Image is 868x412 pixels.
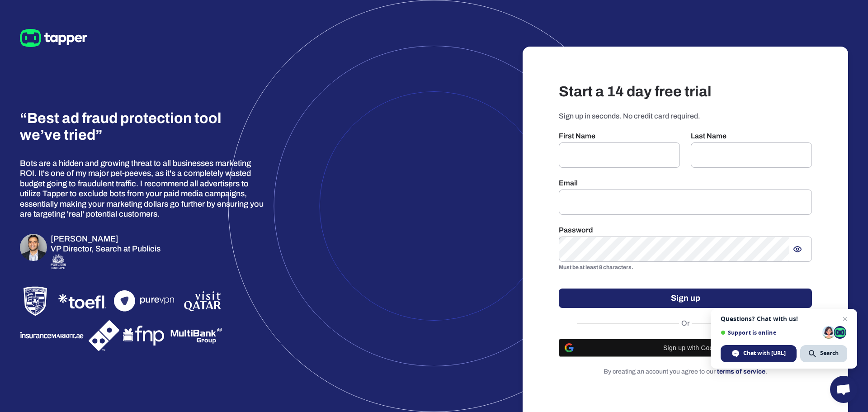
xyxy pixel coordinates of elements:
img: Dominos [89,320,119,351]
a: terms of service [717,368,765,375]
p: VP Director, Search at Publicis [51,244,160,254]
span: Questions? Chat with us! [721,315,847,322]
h3: Start a 14 day free trial [559,83,812,101]
span: Sign up with Google [579,344,806,351]
img: Multibank [170,324,222,347]
h3: “Best ad fraud protection tool we’ve tried” [20,110,226,144]
img: TOEFL [54,290,110,313]
h6: [PERSON_NAME] [51,234,160,244]
p: First Name [559,132,680,141]
button: Sign up with Google [559,339,812,357]
img: InsuranceMarket [20,329,85,341]
button: Sign up [559,289,812,308]
p: Must be at least 8 characters. [559,263,812,272]
img: Omar Zahriyeh [20,234,47,261]
button: Show password [789,241,806,257]
span: Or [679,319,692,328]
span: Chat with [URL] [743,349,786,357]
p: Email [559,179,812,188]
p: Last Name [691,132,812,141]
span: Search [800,345,847,362]
a: Open chat [830,376,857,403]
span: Chat with [URL] [721,345,797,362]
img: PureVPN [114,290,179,312]
p: Bots are a hidden and growing threat to all businesses marketing ROI. It's one of my major pet-pe... [20,158,266,219]
img: Publicis [51,254,66,269]
p: Password [559,226,812,235]
img: VisitQatar [183,289,222,313]
p: By creating an account you agree to our . [559,368,812,376]
span: Support is online [721,329,819,336]
img: Porsche [20,286,51,317]
span: Search [820,349,839,357]
p: Sign up in seconds. No credit card required. [559,112,812,121]
img: FNP [123,323,166,348]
